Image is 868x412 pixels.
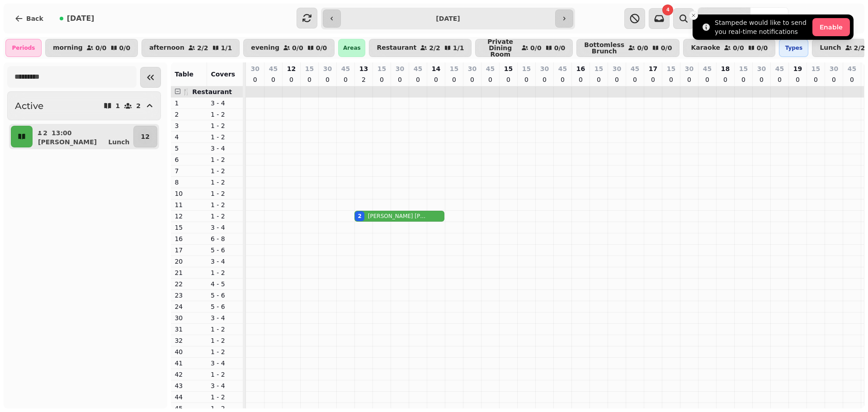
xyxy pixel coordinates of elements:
[776,75,783,84] p: 0
[758,75,765,84] p: 0
[359,64,368,73] p: 13
[468,75,476,84] p: 0
[42,128,48,137] p: 2
[649,64,657,73] p: 17
[554,45,566,51] p: 0 / 0
[540,64,549,73] p: 30
[211,302,240,311] p: 5 - 6
[175,133,203,142] p: 4
[450,64,458,73] p: 15
[34,126,132,147] button: 213:00[PERSON_NAME]Lunch
[475,39,573,57] button: Private Dining Room0/00/0
[7,91,161,120] button: Active12
[830,64,838,73] p: 30
[175,347,203,356] p: 40
[211,370,240,379] p: 1 - 2
[342,75,349,84] p: 0
[358,213,361,220] div: 2
[211,381,240,390] p: 3 - 4
[211,313,240,322] p: 3 - 4
[175,359,203,368] p: 41
[26,15,43,22] span: Back
[211,133,240,142] p: 1 - 2
[377,64,386,73] p: 15
[52,128,72,137] p: 13:00
[175,257,203,266] p: 20
[631,75,638,84] p: 0
[594,64,603,73] p: 15
[613,75,620,84] p: 0
[175,370,203,379] p: 42
[175,223,203,232] p: 15
[324,75,331,84] p: 0
[757,64,766,73] p: 30
[522,64,531,73] p: 15
[175,234,203,243] p: 16
[703,64,712,73] p: 45
[685,75,693,84] p: 0
[649,75,656,84] p: 0
[577,75,584,84] p: 0
[38,137,97,147] p: [PERSON_NAME]
[221,45,232,51] p: 1 / 1
[108,137,129,147] p: Lunch
[637,45,648,51] p: 0 / 0
[95,45,107,51] p: 0 / 0
[175,155,203,164] p: 6
[211,257,240,266] p: 3 - 4
[269,75,277,84] p: 0
[67,15,94,22] span: [DATE]
[338,39,365,57] div: Areas
[486,64,495,73] p: 45
[396,64,404,73] p: 30
[504,64,513,73] p: 15
[175,393,203,402] p: 44
[666,8,670,12] span: 4
[119,45,131,51] p: 0 / 0
[251,44,279,52] p: evening
[429,45,440,51] p: 2 / 2
[559,75,566,84] p: 0
[341,64,350,73] p: 45
[175,212,203,221] p: 12
[396,75,403,84] p: 0
[211,234,240,243] p: 6 - 8
[211,200,240,209] p: 1 - 2
[288,75,295,84] p: 0
[523,75,530,84] p: 0
[812,18,850,36] button: Enable
[661,45,672,51] p: 0 / 0
[450,75,458,84] p: 0
[211,99,240,108] p: 3 - 4
[182,88,232,95] span: 🍴 Restaurant
[211,359,240,368] p: 3 - 4
[211,336,240,345] p: 1 - 2
[794,75,801,84] p: 0
[432,75,439,84] p: 0
[5,39,42,57] div: Periods
[667,75,675,84] p: 0
[812,75,819,84] p: 0
[136,103,141,109] p: 2
[140,67,161,88] button: Collapse sidebar
[141,132,150,141] p: 12
[175,246,203,255] p: 17
[848,75,855,84] p: 0
[211,121,240,130] p: 1 - 2
[133,126,157,147] button: 12
[52,8,102,29] button: [DATE]
[175,110,203,119] p: 2
[691,44,720,52] p: Karaoke
[211,144,240,153] p: 3 - 4
[775,64,784,73] p: 45
[854,45,865,51] p: 2 / 2
[757,45,768,51] p: 0 / 0
[576,39,679,57] button: Bottomless Brunch0/00/0
[211,268,240,277] p: 1 - 2
[211,325,240,334] p: 1 - 2
[211,223,240,232] p: 3 - 4
[175,144,203,153] p: 5
[432,64,440,73] p: 14
[175,166,203,175] p: 7
[175,291,203,300] p: 23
